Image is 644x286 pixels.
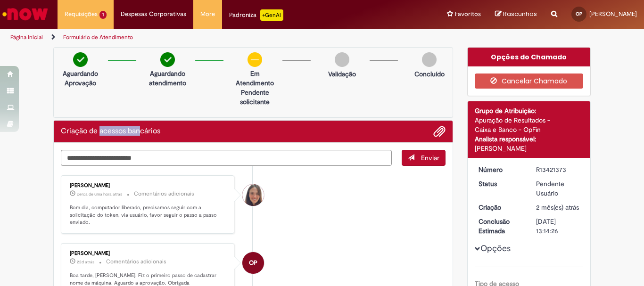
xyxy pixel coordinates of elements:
div: [PERSON_NAME] [70,183,227,188]
img: ServiceNow [1,5,50,24]
p: +GenAi [260,9,283,21]
span: Favoritos [455,9,481,19]
div: Olivia Park [242,252,264,274]
button: Cancelar Chamado [475,74,584,89]
p: Bom dia, computador liberado, precisamos seguir com a solicitação do token, via usuário, favor se... [70,204,227,226]
span: 1 [99,11,107,19]
span: OP [249,252,257,274]
img: img-circle-grey.png [335,52,349,67]
div: [DATE] 13:14:26 [536,217,580,236]
div: Rafaela Pinto De Souza [242,184,264,206]
span: Enviar [421,154,439,162]
small: Comentários adicionais [106,258,166,266]
div: [PERSON_NAME] [475,144,584,153]
div: Grupo de Atribuição: [475,106,584,115]
span: 22d atrás [77,259,94,265]
dt: Status [471,179,529,188]
ul: Trilhas de página [7,29,422,46]
p: Validação [328,69,356,79]
button: Enviar [402,150,446,166]
span: cerca de uma hora atrás [77,191,122,197]
div: Apuração de Resultados - Caixa e Banco - OpFin [475,115,584,134]
div: 15/08/2025 15:12:32 [536,203,580,212]
div: Analista responsável: [475,134,584,144]
p: Aguardando atendimento [145,69,190,88]
dt: Criação [471,203,529,212]
dt: Conclusão Estimada [471,217,529,236]
small: Comentários adicionais [134,190,194,198]
span: OP [576,11,582,17]
p: Pendente solicitante [232,88,278,106]
div: Opções do Chamado [468,48,591,66]
img: check-circle-green.png [160,52,175,67]
span: Requisições [65,9,98,19]
span: Rascunhos [503,9,537,18]
textarea: Digite sua mensagem aqui... [61,150,392,166]
div: R13421373 [536,165,580,174]
h2: Criação de acessos bancários Histórico de tíquete [61,127,160,136]
p: Concluído [414,69,445,79]
span: [PERSON_NAME] [589,10,637,18]
img: check-circle-green.png [73,52,88,67]
div: [PERSON_NAME] [70,251,227,256]
div: Pendente Usuário [536,179,580,198]
p: Aguardando Aprovação [58,69,103,88]
a: Rascunhos [495,10,537,19]
span: 2 mês(es) atrás [536,203,579,212]
img: img-circle-grey.png [422,52,437,67]
p: Em Atendimento [232,69,278,88]
div: Padroniza [229,9,283,21]
span: More [200,9,215,19]
time: 15/08/2025 15:12:32 [536,203,579,212]
span: Despesas Corporativas [121,9,186,19]
time: 09/09/2025 16:21:44 [77,259,94,265]
dt: Número [471,165,529,174]
a: Formulário de Atendimento [63,33,133,41]
a: Página inicial [10,33,43,41]
time: 01/10/2025 08:25:54 [77,191,122,197]
button: Adicionar anexos [433,125,446,138]
img: circle-minus.png [248,52,262,67]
